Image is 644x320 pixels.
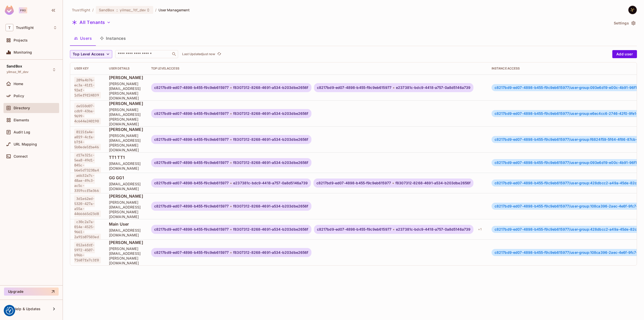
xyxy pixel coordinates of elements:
[154,112,229,116] span: c8217bd9-ed07-4898-b455-f9c9eb615977
[6,24,13,31] span: T
[154,137,229,141] span: c8217bd9-ed07-4898-b455-f9c9eb615977
[16,26,34,30] span: Workspace: Trustflight
[158,8,190,12] span: User Management
[317,86,391,90] span: c8217bd9-ed07-4898-b455-f9c9eb615977
[109,127,143,132] span: [PERSON_NAME]
[14,50,32,54] span: Monitoring
[396,86,470,90] span: e237381c-bdc9-4418-a757-0a8d5146a739
[96,32,130,45] button: Instances
[476,225,483,233] div: + 1
[109,133,143,152] span: [PERSON_NAME][EMAIL_ADDRESS][PERSON_NAME][DOMAIN_NAME]
[14,38,28,42] span: Projects
[216,51,222,57] button: refresh
[233,112,308,116] span: f8307312-8268-4691-a534-b203dbe2656f
[612,19,637,27] button: Settings
[155,8,156,12] li: /
[154,86,229,90] span: c8217bd9-ed07-4898-b455-f9c9eb615977
[99,8,114,12] span: SandBox
[14,82,23,86] span: Home
[233,181,308,185] span: e237381c-bdc9-4418-a757-0a8d5146a739
[74,129,101,150] span: 8115fa4e-a019-4cfa-b7f4-5b0ede5fbe46
[396,227,470,231] span: e237381c-bdc9-4418-a757-0a8d5146a739
[395,181,470,185] span: f8307312-8268-4691-a534-b203dbe2656f
[217,52,221,57] span: refresh
[70,32,96,45] button: Users
[109,66,143,70] div: User Details
[316,181,391,185] span: c8217bd9-ed07-4898-b455-f9c9eb615977
[70,18,113,26] button: All Tenants
[109,182,143,191] span: [EMAIL_ADDRESS][DOMAIN_NAME]
[4,288,59,296] button: Upgrade
[74,219,101,240] span: c30c2a7a-014e-4525-9661-2a91b87503ed
[14,106,30,110] span: Directory
[74,242,101,263] span: 012a6fdf-5972-4507-b96b-71687fa7c3f0
[154,227,229,231] span: c8217bd9-ed07-4898-b455-f9c9eb615977
[6,307,13,314] img: Revisit consent button
[74,195,101,217] span: 3d1e62ed-5320-427a-a55a-4466665d23d8
[215,51,222,57] span: Click to refresh data
[233,204,308,208] span: f8307312-8268-4691-a534-b203dbe2656f
[7,70,28,74] span: yilmaz_1tf_dev
[109,161,143,171] span: [EMAIL_ADDRESS][DOMAIN_NAME]
[233,251,308,255] span: f8307312-8268-4691-a534-b203dbe2656f
[109,155,143,160] span: TT1 TT1
[628,6,637,14] img: Yilmaz Alizadeh
[233,137,308,141] span: f8307312-8268-4691-a534-b203dbe2656f
[233,161,308,165] span: f8307312-8268-4691-a534-b203dbe2656f
[109,240,143,245] span: [PERSON_NAME]
[14,118,29,122] span: Elements
[109,101,143,106] span: [PERSON_NAME]
[70,50,112,58] button: Top Level Access
[109,193,143,199] span: [PERSON_NAME]
[154,204,229,208] span: c8217bd9-ed07-4898-b455-f9c9eb615977
[74,77,101,98] span: 289a4b76-ec3a-41f1-92ef-1d5ef9f24839
[109,246,143,265] span: [PERSON_NAME][EMAIL_ADDRESS][PERSON_NAME][DOMAIN_NAME]
[151,66,484,70] div: Top Level Access
[182,52,215,56] p: Last Updated just now
[74,152,101,173] span: d17e321c-5ea8-49d1-845c-b6e5d73238a4
[109,221,143,227] span: Main User
[14,154,28,158] span: Connect
[233,86,308,90] span: f8307312-8268-4691-a534-b203dbe2656f
[233,227,308,231] span: f8307312-8268-4691-a534-b203dbe2656f
[109,228,143,237] span: [EMAIL_ADDRESS][DOMAIN_NAME]
[74,103,101,124] span: de550d07-cdb9-43ba-9699-4c644e240190
[154,251,229,255] span: c8217bd9-ed07-4898-b455-f9c9eb615977
[72,8,90,12] span: the active workspace
[7,64,22,68] span: SandBox
[74,172,101,194] span: a6b32a7c-48ae-49c3-ac5c-3359ccf5e366
[109,200,143,219] span: [PERSON_NAME][EMAIL_ADDRESS][PERSON_NAME][DOMAIN_NAME]
[109,107,143,126] span: [PERSON_NAME][EMAIL_ADDRESS][PERSON_NAME][DOMAIN_NAME]
[317,227,391,231] span: c8217bd9-ed07-4898-b455-f9c9eb615977
[14,307,41,311] span: Help & Updates
[19,7,27,13] div: Pro
[14,130,30,134] span: Audit Log
[612,50,637,58] button: Add user
[14,94,24,98] span: Policy
[74,66,101,70] div: User Key
[154,181,229,185] span: c8217bd9-ed07-4898-b455-f9c9eb615977
[109,81,143,100] span: [PERSON_NAME][EMAIL_ADDRESS][PERSON_NAME][DOMAIN_NAME]
[109,75,143,80] span: [PERSON_NAME]
[154,161,229,165] span: c8217bd9-ed07-4898-b455-f9c9eb615977
[120,8,146,12] span: yilmaz_1tf_dev
[116,8,118,12] span: :
[5,6,14,15] img: SReyMgAAAABJRU5ErkJggg==
[14,142,37,146] span: URL Mapping
[109,175,143,181] span: GG GG1
[92,8,94,12] li: /
[6,307,13,314] button: Consent Preferences
[73,51,104,57] span: Top Level Access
